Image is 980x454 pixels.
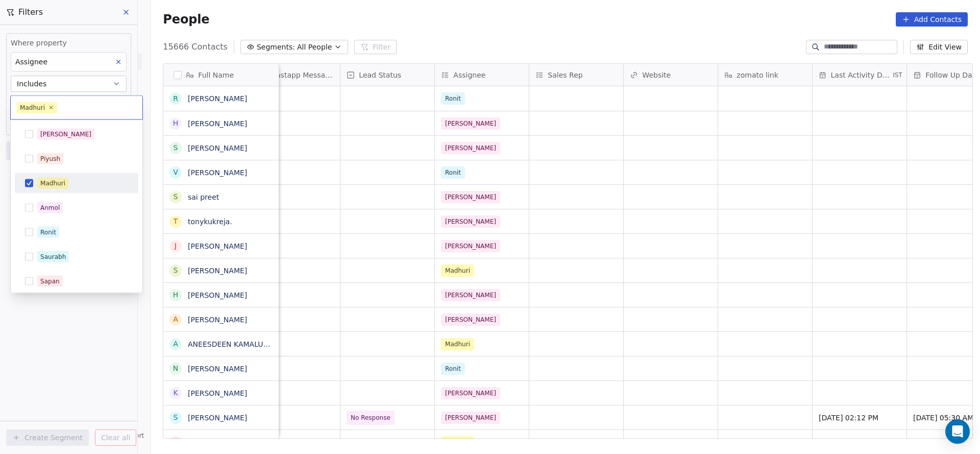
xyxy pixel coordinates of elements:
div: Piyush [40,154,60,163]
div: [PERSON_NAME] [40,130,91,139]
div: Madhuri [40,179,65,188]
div: Anmol [40,203,60,212]
div: Ronit [40,228,56,237]
div: Saurabh [40,252,66,261]
div: Sapan [40,277,60,286]
div: Suggestions [15,124,138,414]
div: Madhuri [20,103,45,112]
